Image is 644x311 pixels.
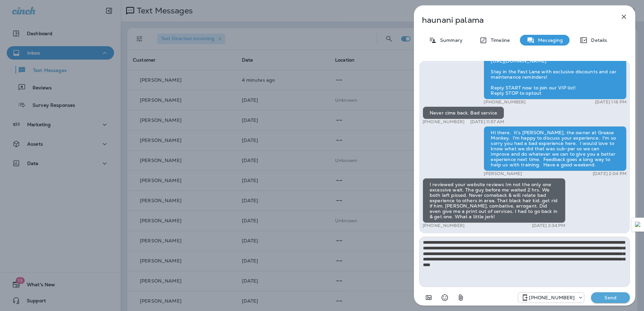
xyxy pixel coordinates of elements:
[422,15,605,25] p: haunani palama
[484,171,522,176] p: [PERSON_NAME]
[532,223,566,228] p: [DATE] 2:34 PM
[484,126,627,171] div: Hi there. It's [PERSON_NAME], the owner at Grease Monkey. I'm happy to discuss your experience. I...
[423,119,465,125] p: [PHONE_NUMBER]
[487,37,510,43] p: Timeline
[588,37,607,43] p: Details
[422,291,435,304] button: Add in a premade template
[596,295,625,301] p: Send
[595,99,627,105] p: [DATE] 1:16 PM
[438,291,451,304] button: Select an emoji
[529,295,575,300] p: [PHONE_NUMBER]
[591,292,630,303] button: Send
[635,222,641,228] img: Detect Auto
[437,37,463,43] p: Summary
[423,178,566,223] div: I reviewed your website reviews Im not the only one excessive wait. The guy before me waited 2 hr...
[535,37,563,43] p: Messaging
[470,119,504,125] p: [DATE] 11:57 AM
[518,294,584,302] div: +1 (830) 223-2883
[484,99,526,105] p: [PHONE_NUMBER]
[593,171,627,176] p: [DATE] 2:04 PM
[423,106,504,119] div: Never cime back. Bad service
[423,223,465,228] p: [PHONE_NUMBER]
